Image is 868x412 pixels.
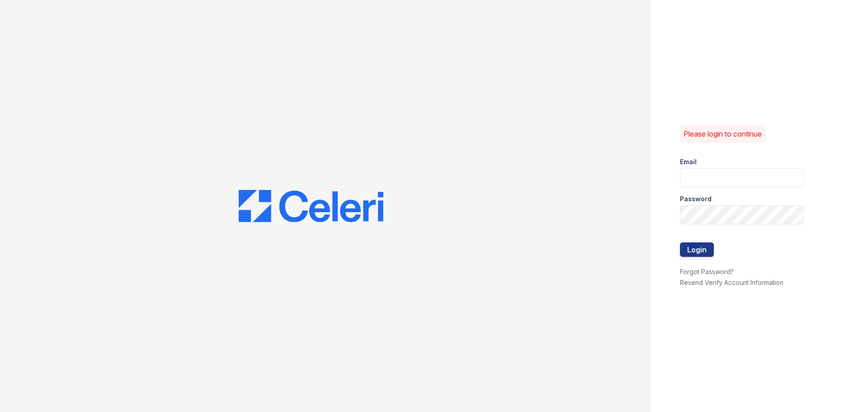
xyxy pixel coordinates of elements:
p: Please login to continue [684,128,762,139]
a: Forgot Password? [680,268,734,275]
label: Password [680,194,712,204]
button: Login [680,242,714,257]
img: CE_Logo_Blue-a8612792a0a2168367f1c8372b55b34899dd931a85d93a1a3d3e32e68fde9ad4.png [239,190,383,223]
label: Email [680,157,697,166]
a: Resend Verify Account Information [680,279,783,286]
